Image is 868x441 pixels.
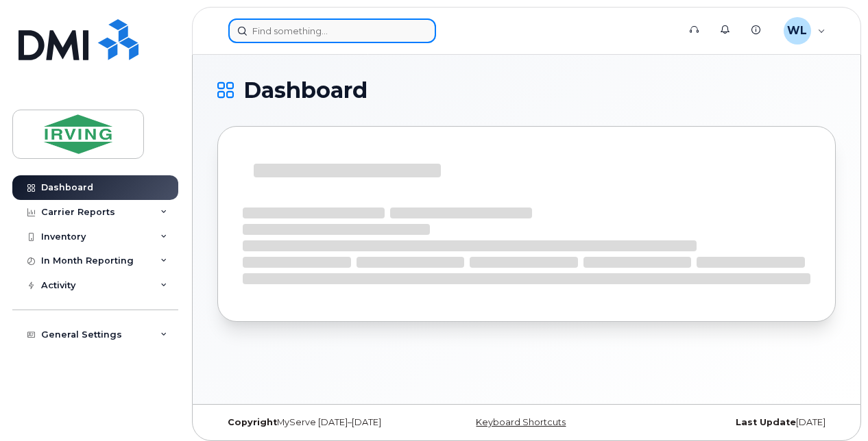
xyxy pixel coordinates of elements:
a: Keyboard Shortcuts [476,417,566,427]
span: Dashboard [243,80,367,101]
strong: Copyright [228,417,277,427]
div: [DATE] [629,417,836,428]
div: MyServe [DATE]–[DATE] [217,417,424,428]
strong: Last Update [736,417,796,427]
